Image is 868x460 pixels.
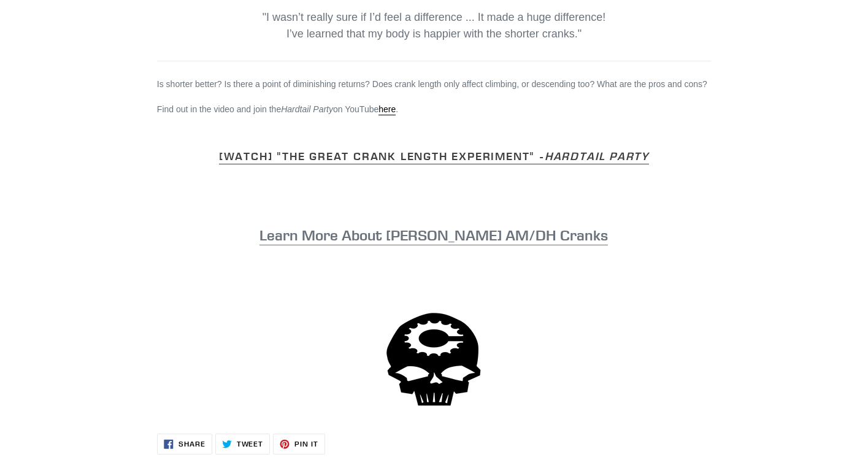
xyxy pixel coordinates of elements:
p: Is shorter better? Is there a point of diminishing returns? Does crank length only affect climbin... [157,78,711,91]
p: Find out in the video and join the on YouTube . [157,103,711,116]
a: [WATCH] "The Great Crank Length Experiment" -Hardtail Party [219,149,649,164]
a: Learn More About [PERSON_NAME] AM/DH Cranks [259,226,608,245]
em: Hardtail Party [281,104,333,114]
span: Pin it [294,440,318,448]
a: here [378,104,396,115]
span: Tweet [237,440,264,448]
strong: [WATCH] "The Great Crank Length Experiment" - [219,149,649,163]
em: Hardtail Party [545,149,649,163]
span: Share [179,440,205,448]
p: "I wasn’t really sure if I’d feel a difference ... It made a huge difference! I’ve learned that m... [157,9,711,42]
